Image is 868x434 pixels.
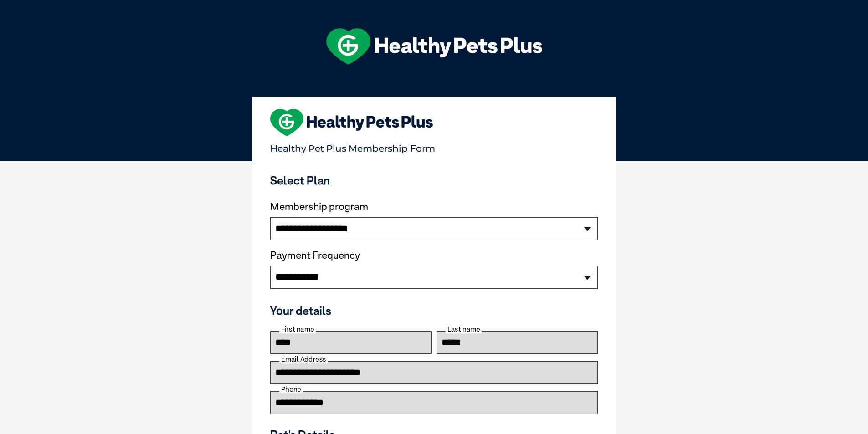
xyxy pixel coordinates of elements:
p: Healthy Pet Plus Membership Form [270,139,598,154]
label: First name [279,325,316,333]
h3: Your details [270,304,598,317]
img: heart-shape-hpp-logo-large.png [270,109,433,136]
img: hpp-logo-landscape-green-white.png [326,28,542,65]
label: Phone [279,385,303,393]
label: Email Address [279,355,328,363]
h3: Select Plan [270,174,598,187]
label: Last name [446,325,482,333]
label: Membership program [270,201,598,213]
label: Payment Frequency [270,250,360,261]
